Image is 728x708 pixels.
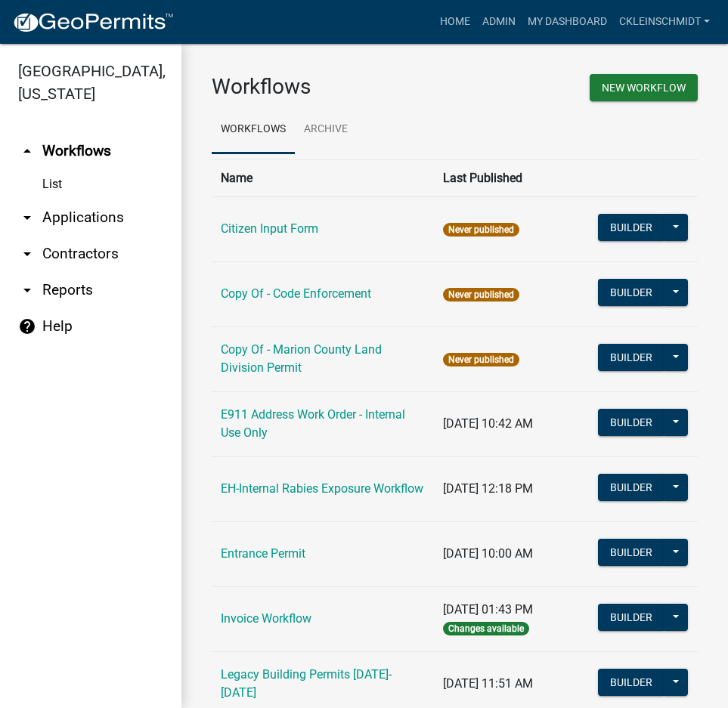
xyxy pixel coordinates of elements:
button: Builder [598,409,664,436]
button: Builder [598,214,664,241]
a: Copy Of - Code Enforcement [221,286,371,301]
button: Builder [598,669,664,696]
a: E911 Address Work Order - Internal Use Only [221,407,405,440]
a: ckleinschmidt [613,8,716,36]
i: arrow_drop_up [18,142,36,160]
span: Never published [443,288,519,301]
a: Citizen Input Form [221,221,318,236]
button: Builder [598,344,664,371]
button: Builder [598,474,664,501]
th: Name [212,159,434,196]
span: [DATE] 11:51 AM [443,676,533,691]
a: Invoice Workflow [221,611,311,626]
th: Last Published [434,159,588,196]
h3: Workflows [212,74,444,100]
button: Builder [598,279,664,306]
button: New Workflow [590,74,698,101]
span: Never published [443,353,519,366]
span: [DATE] 10:42 AM [443,416,533,431]
span: Never published [443,223,519,237]
i: arrow_drop_down [18,209,36,227]
a: Entrance Permit [221,546,305,561]
button: Builder [598,539,664,566]
span: [DATE] 12:18 PM [443,481,533,496]
i: arrow_drop_down [18,245,36,263]
a: EH-Internal Rabies Exposure Workflow [221,481,423,496]
span: Changes available [443,622,529,635]
a: My Dashboard [522,8,613,36]
a: Admin [476,8,522,36]
span: [DATE] 01:43 PM [443,602,533,617]
a: Copy Of - Marion County Land Division Permit [221,342,382,375]
button: Builder [598,604,664,631]
a: Archive [295,106,357,154]
a: Workflows [212,106,295,154]
i: arrow_drop_down [18,281,36,299]
span: [DATE] 10:00 AM [443,546,533,561]
a: Legacy Building Permits [DATE]-[DATE] [221,667,392,700]
a: Home [434,8,476,36]
i: help [18,317,36,335]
